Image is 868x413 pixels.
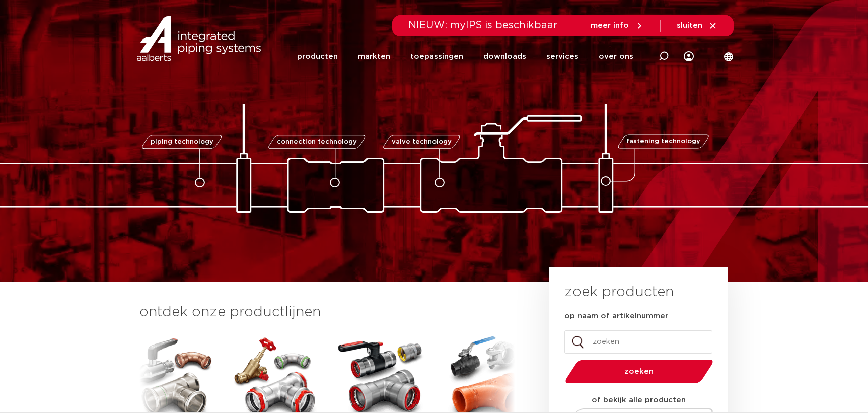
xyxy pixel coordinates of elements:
a: markten [358,36,390,77]
a: toepassingen [410,36,463,77]
span: zoeken [591,368,687,375]
a: services [546,36,578,77]
a: sluiten [677,21,717,30]
h3: ontdek onze productlijnen [139,302,515,322]
a: downloads [483,36,526,77]
span: sluiten [677,22,702,29]
span: meer info [591,22,629,29]
label: op naam of artikelnummer [564,311,668,321]
button: zoeken [561,359,717,384]
h3: zoek producten [564,282,674,302]
input: zoeken [564,330,712,354]
span: fastening technology [626,139,700,145]
a: producten [297,36,338,77]
a: meer info [591,21,644,30]
strong: of bekijk alle producten [592,396,686,404]
span: valve technology [391,139,451,145]
span: piping technology [150,139,213,145]
span: NIEUW: myIPS is beschikbaar [408,20,558,30]
nav: Menu [297,36,633,77]
span: connection technology [277,139,357,145]
a: over ons [599,36,633,77]
div: my IPS [684,36,694,77]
